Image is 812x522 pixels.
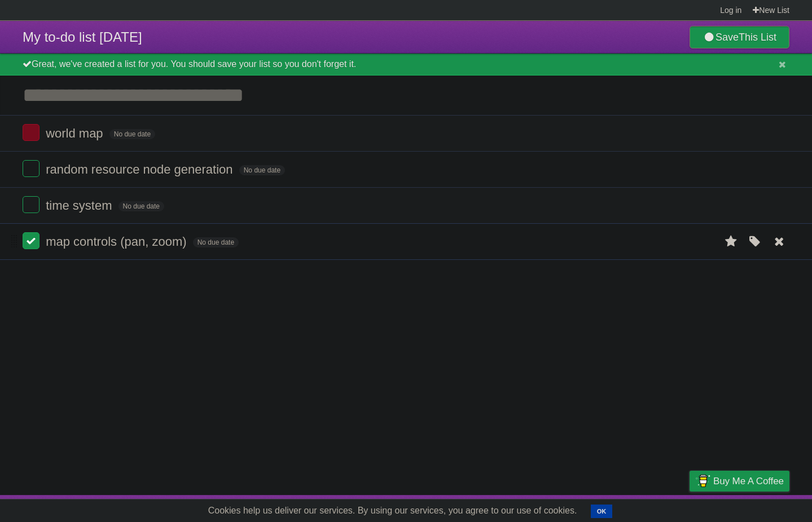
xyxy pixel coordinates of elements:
[46,126,106,140] span: world map
[23,160,39,177] label: Done
[23,232,39,249] label: Done
[23,29,142,45] span: My to-do list [DATE]
[239,165,285,175] span: No due date
[23,196,39,213] label: Done
[46,235,189,249] span: map controls (pan, zoom)
[109,129,155,139] span: No due date
[591,505,613,518] button: OK
[539,498,563,519] a: About
[118,201,164,211] span: No due date
[718,498,789,519] a: Suggest a feature
[739,32,776,43] b: This List
[197,499,589,522] span: Cookies help us deliver our services. By using our services, you agree to our use of cookies.
[577,498,622,519] a: Developers
[637,498,661,519] a: Terms
[721,232,742,251] label: Star task
[193,237,239,247] span: No due date
[690,471,789,492] a: Buy me a coffee
[46,162,235,176] span: random resource node generation
[675,498,704,519] a: Privacy
[695,471,710,490] img: Buy me a coffee
[23,124,39,141] label: Done
[46,198,115,213] span: time system
[713,471,784,491] span: Buy me a coffee
[690,26,789,48] a: SaveThis List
